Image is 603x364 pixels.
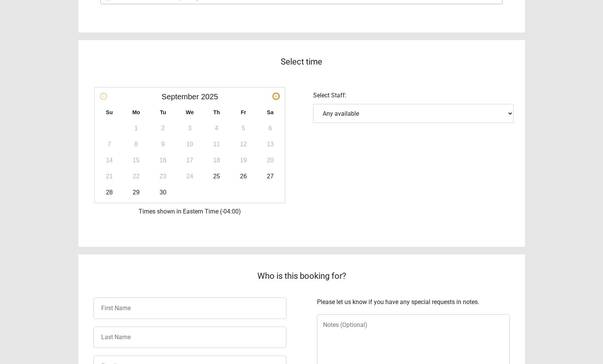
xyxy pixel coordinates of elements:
[272,92,280,100] a: Next
[213,109,220,115] span: Thursday
[129,185,144,200] a: 29
[78,207,302,216] div: Times shown in Eastern Time (-04:00)
[201,92,218,101] span: 2025
[94,327,286,348] input: Last Name
[78,40,525,83] div: Select time
[313,92,346,99] span: Select Staff:
[155,185,171,200] a: 30
[132,109,140,115] span: Monday
[263,169,278,184] a: 27
[209,169,224,184] a: 25
[236,169,251,184] a: 26
[317,298,510,307] div: Please let us know if you have any special requests in notes.
[241,109,246,115] span: Friday
[106,109,113,115] span: Sunday
[78,254,525,298] div: Who is this booking for?
[273,93,279,99] span: Next
[267,109,273,115] span: Saturday
[162,92,199,101] span: September
[186,109,194,115] span: Wednesday
[102,185,117,200] a: 28
[160,109,166,115] span: Tuesday
[94,298,286,319] input: First Name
